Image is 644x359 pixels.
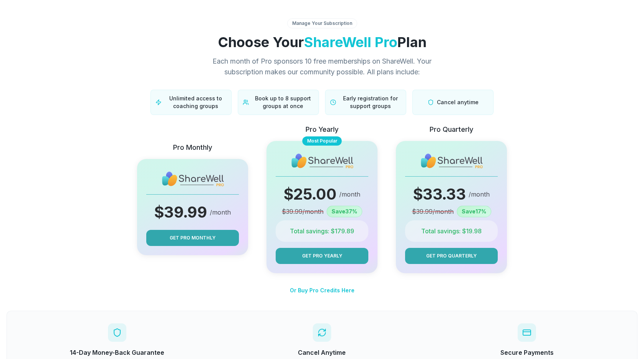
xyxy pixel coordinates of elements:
[405,248,498,264] button: Get Pro Quarterly
[339,95,401,110] span: Early registration for support groups
[302,252,342,259] span: Get Pro Yearly
[173,142,212,153] p: Pro Monthly
[290,282,355,298] button: Or Buy Pro Credits Here
[165,95,227,110] span: Unlimited access to coaching groups
[170,234,216,241] span: Get Pro Monthly
[7,34,637,50] h1: Choose Your Plan
[304,34,397,51] span: ShareWell Pro
[287,18,357,28] div: Manage Your Subscription
[224,348,420,357] h3: Cancel Anytime
[429,348,625,357] h3: Secure Payments
[306,124,338,135] p: Pro Yearly
[276,248,368,264] button: Get Pro Yearly
[430,124,473,135] p: Pro Quarterly
[290,287,355,293] span: Or Buy Pro Credits Here
[19,348,215,357] h3: 14-Day Money-Back Guarantee
[146,230,239,246] button: Get Pro Monthly
[252,95,314,110] span: Book up to 8 support groups at once
[426,252,477,259] span: Get Pro Quarterly
[193,56,451,77] p: Each month of Pro sponsors 10 free memberships on ShareWell. Your subscription makes our communit...
[437,98,479,106] span: Cancel anytime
